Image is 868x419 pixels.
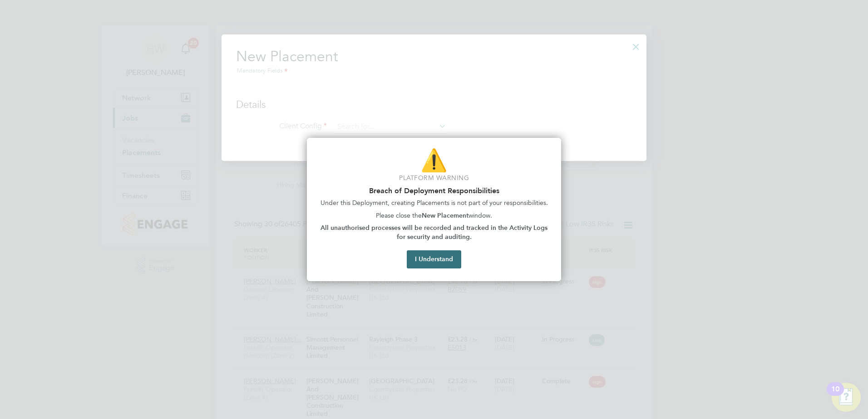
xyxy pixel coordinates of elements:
span: window. [469,212,492,219]
h2: Breach of Deployment Responsibilities [318,186,550,195]
span: Please close the [376,212,422,219]
div: Breach of Deployment Warning [307,138,561,281]
p: ⚠️ [318,145,550,175]
p: Under this Deployment, creating Placements is not part of your responsibilities. [318,199,550,208]
strong: All unauthorised processes will be recorded and tracked in the Activity Logs for security and aud... [321,224,549,241]
p: Platform Warning [318,174,550,183]
button: I Understand [407,250,461,268]
strong: New Placement [422,212,469,219]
